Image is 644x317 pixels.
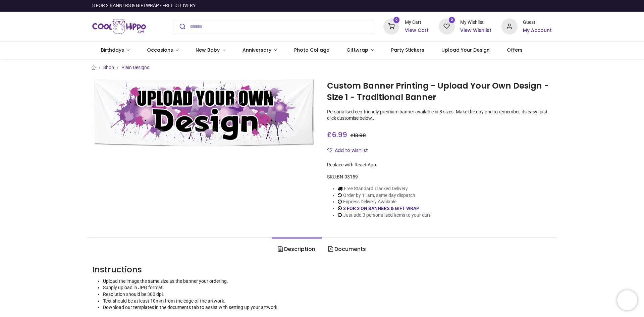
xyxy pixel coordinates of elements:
[338,42,382,59] a: Giftwrap
[327,145,374,156] button: Add to wishlistAdd to wishlist
[121,65,149,70] a: Plain Designs
[523,19,552,26] div: Guest
[187,42,234,59] a: New Baby
[346,47,368,53] span: Giftwrap
[103,304,552,311] li: Download our templates in the documents tab to assist with setting up your artwork.
[92,42,138,59] a: Birthdays
[354,132,366,139] span: 13.98
[460,19,491,26] div: My Wishlist
[439,23,455,29] a: 0
[350,132,366,139] span: £
[617,290,637,310] iframe: Brevo live chat
[441,47,490,53] span: Upload Your Design
[343,206,419,211] a: 3 FOR 2 ON BANNERS & GIFT WRAP
[327,162,552,168] div: Replace with React App.
[101,47,124,53] span: Birthdays
[103,65,114,70] a: Shop
[327,148,332,153] i: Add to wishlist
[391,47,424,53] span: Party Stickers
[327,109,552,122] p: Personalised eco-friendly premium banner available in 8 sizes. Make the day one to remember, its ...
[337,174,358,179] span: BN-03159
[338,192,432,199] li: Order by 11am, same day dispatch
[327,80,552,103] h1: Custom Banner Printing - Upload Your Own Design - Size 1 - Traditional Banner
[332,130,347,140] span: 6.99
[411,2,552,9] iframe: Customer reviews powered by Trustpilot
[338,199,432,205] li: Express Delivery Available
[327,174,552,180] div: SKU:
[460,27,491,34] a: View Wishlist
[393,17,400,23] sup: 0
[243,47,271,53] span: Anniversary
[196,47,220,53] span: New Baby
[174,19,190,34] button: Submit
[405,19,429,26] div: My Cart
[92,79,317,146] img: Custom Banner Printing - Upload Your Own Design - Size 1 - Traditional Banner
[92,2,196,9] div: 3 FOR 2 BANNERS & GIFTWRAP - FREE DELIVERY
[322,237,372,261] a: Documents
[103,278,552,285] li: Upload the image the same size as the banner your ordering.
[327,130,347,140] span: £
[294,47,329,53] span: Photo Collage
[523,27,552,34] a: My Account
[272,237,322,261] a: Description
[138,42,187,59] a: Occasions
[383,23,399,29] a: 0
[449,17,455,23] sup: 0
[103,284,552,291] li: Supply upload in JPG format.
[338,212,432,219] li: Just add 3 personalised items to your cart!
[103,298,552,305] li: Text should be at least 10mm from the edge of the artwork.
[405,27,429,34] a: View Cart
[338,186,432,192] li: Free Standard Tracked Delivery
[234,42,285,59] a: Anniversary
[92,17,146,36] a: Logo of Cool Hippo
[507,47,523,53] span: Offers
[147,47,173,53] span: Occasions
[92,264,552,275] h3: Instructions
[92,17,146,36] img: Cool Hippo
[103,291,552,298] li: Resolution should be 300 dpi.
